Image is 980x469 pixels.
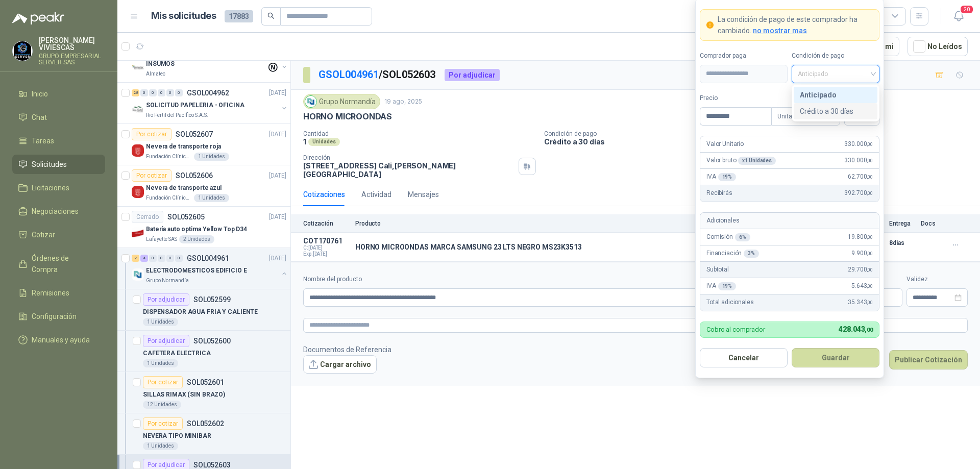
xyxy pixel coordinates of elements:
[848,265,873,275] span: 29.700
[12,249,105,279] a: Órdenes de Compra
[889,220,915,227] p: Entrega
[706,216,739,226] p: Adicionales
[269,212,286,222] p: [DATE]
[193,461,231,468] p: SOL052603
[544,137,976,146] p: Crédito a 30 días
[844,188,873,198] span: 392.700
[867,234,873,240] span: ,00
[132,268,144,281] img: Company Logo
[146,59,175,69] p: INSUMOS
[32,159,67,170] span: Solicitudes
[146,194,192,202] p: Fundación Clínica Shaio
[32,287,69,299] span: Remisiones
[132,87,288,119] a: 28 0 0 0 0 0 GSOL004962[DATE] Company LogoSOLICITUD PAPELERIA - OFICINARio Fertil del Pacífico S....
[132,128,171,140] div: Por cotizar
[408,189,439,200] div: Mensajes
[949,7,968,26] button: 20
[706,156,776,165] p: Valor bruto
[303,245,349,251] span: C: [DATE]
[32,112,47,123] span: Chat
[117,372,290,413] a: Por cotizarSOL052601SILLAS RIMAX (SIN BRAZO)12 Unidades
[12,202,105,221] a: Negociaciones
[146,277,189,285] p: Grupo Normandía
[718,282,737,290] div: 19 %
[867,267,873,273] span: ,00
[794,103,877,119] div: Crédito a 30 días
[303,137,306,146] p: 1
[132,255,139,262] div: 2
[706,265,729,275] p: Subtotal
[187,255,229,262] p: GSOL004961
[906,275,968,284] label: Validez
[32,88,48,100] span: Inicio
[225,10,253,22] span: 17883
[32,311,77,322] span: Configuración
[851,281,873,291] span: 5.643
[355,243,582,251] p: HORNO MICROONDAS MARCA SAMSUNG 23 LTS NEGRO MS23K3513
[146,70,165,78] p: Almatec
[132,211,163,223] div: Cerrado
[32,253,95,275] span: Órdenes de Compra
[193,337,231,344] p: SOL052600
[848,298,873,307] span: 35.343
[706,21,714,29] span: exclamation-circle
[792,348,879,367] button: Guardar
[132,89,139,96] div: 28
[194,194,229,202] div: 1 Unidades
[361,189,391,200] div: Actividad
[303,161,514,179] p: [STREET_ADDRESS] Cali , [PERSON_NAME][GEOGRAPHIC_DATA]
[269,254,286,263] p: [DATE]
[303,355,377,374] button: Cargar archivo
[117,165,290,207] a: Por cotizarSOL052606[DATE] Company LogoNevera de transporte azulFundación Clínica Shaio1 Unidades
[146,266,247,276] p: ELECTRODOMESTICOS EDIFICIO E
[355,220,784,227] p: Producto
[12,283,105,303] a: Remisiones
[12,155,105,174] a: Solicitudes
[32,334,90,345] span: Manuales y ayuda
[187,420,224,427] p: SOL052602
[132,45,288,78] a: 0 0 5 0 0 0 GSOL004963[DATE] Company LogoINSUMOSAlmatec
[744,250,759,258] div: 3 %
[700,93,771,103] label: Precio
[187,379,224,386] p: SOL052601
[132,103,144,115] img: Company Logo
[844,139,873,149] span: 330.000
[867,300,873,305] span: ,00
[143,390,225,400] p: SILLAS RIMAX (SIN BRAZO)
[706,139,744,149] p: Valor Unitario
[143,293,189,306] div: Por adjudicar
[706,326,765,333] p: Cobro al comprador
[867,251,873,256] span: ,00
[867,158,873,163] span: ,00
[735,233,750,241] div: 6 %
[117,413,290,455] a: Por cotizarSOL052602NEVERA TIPO MINIBAR1 Unidades
[384,97,422,107] p: 19 ago, 2025
[738,157,776,165] div: x 1 Unidades
[194,153,229,161] div: 1 Unidades
[117,124,290,165] a: Por cotizarSOL052607[DATE] Company LogoNevera de transporte rojaFundación Clínica Shaio1 Unidades
[889,350,968,369] button: Publicar Cotización
[146,101,244,110] p: SOLICITUD PAPELERIA - OFICINA
[889,237,915,249] p: 8 días
[179,235,214,243] div: 2 Unidades
[269,88,286,98] p: [DATE]
[303,154,514,161] p: Dirección
[146,142,221,152] p: Nevera de transporte roja
[146,183,222,193] p: Nevera de transporte azul
[117,289,290,331] a: Por adjudicarSOL052599DISPENSADOR AGUA FRIA Y CALIENTE1 Unidades
[798,66,873,82] span: Anticipado
[851,249,873,258] span: 9.900
[149,255,157,262] div: 0
[149,89,157,96] div: 0
[143,417,183,430] div: Por cotizar
[132,169,171,182] div: Por cotizar
[32,229,55,240] span: Cotizar
[158,89,165,96] div: 0
[12,225,105,244] a: Cotizar
[318,68,379,81] a: GSOL004961
[908,37,968,56] button: No Leídos
[867,283,873,289] span: ,00
[706,249,759,258] p: Financiación
[143,335,189,347] div: Por adjudicar
[39,53,105,65] p: GRUPO EMPRESARIAL SERVER SAS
